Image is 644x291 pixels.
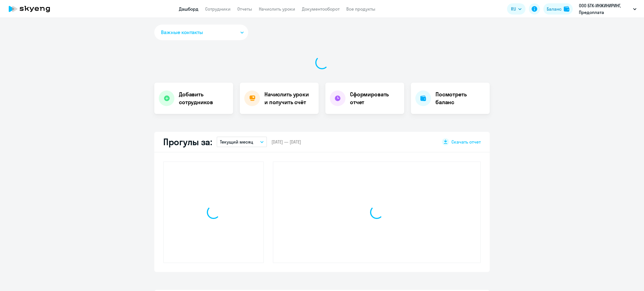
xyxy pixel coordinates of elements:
span: [DATE] — [DATE] [271,139,301,145]
a: Начислить уроки [259,6,295,12]
a: Документооборот [302,6,340,12]
button: RU [507,3,525,15]
span: Важные контакты [161,29,203,36]
button: Важные контакты [154,25,248,40]
span: Скачать отчет [451,139,481,145]
h2: Прогулы за: [163,136,212,147]
button: ООО БТК-ИНЖИНИРИНГ, Предоплата [576,2,639,16]
a: Все продукты [346,6,375,12]
h4: Сформировать отчет [350,90,400,106]
img: balance [564,6,569,12]
a: Отчеты [237,6,252,12]
a: Дашборд [179,6,198,12]
h4: Начислить уроки и получить счёт [264,90,313,106]
p: ООО БТК-ИНЖИНИРИНГ, Предоплата [579,2,631,16]
h4: Посмотреть баланс [435,90,485,106]
h4: Добавить сотрудников [179,90,229,106]
span: RU [511,6,516,12]
div: Баланс [547,6,562,12]
p: Текущий месяц [220,139,253,145]
button: Текущий месяц [217,137,267,147]
button: Балансbalance [543,3,573,15]
a: Сотрудники [205,6,231,12]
